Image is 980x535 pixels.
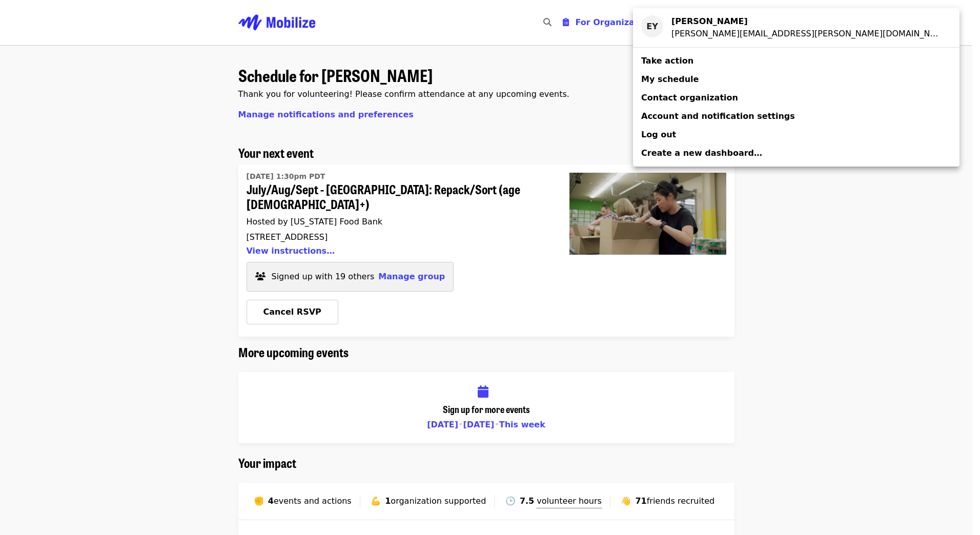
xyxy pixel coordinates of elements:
div: EY [641,15,663,37]
div: ellie.yates@hyster-yale.com [671,28,943,40]
span: Log out [641,130,676,139]
a: Account and notification settings [633,107,959,126]
a: Contact organization [633,89,959,107]
a: Take action [633,52,959,70]
span: Account and notification settings [641,111,795,121]
span: Take action [641,56,693,66]
a: EY[PERSON_NAME][PERSON_NAME][EMAIL_ADDRESS][PERSON_NAME][DOMAIN_NAME] [633,12,959,43]
span: Contact organization [641,93,738,102]
span: Create a new dashboard… [641,148,762,158]
strong: [PERSON_NAME] [671,16,748,26]
span: My schedule [641,74,699,84]
a: My schedule [633,70,959,89]
div: Ellie Yates [671,15,943,28]
a: Create a new dashboard… [633,144,959,162]
a: Log out [633,126,959,144]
